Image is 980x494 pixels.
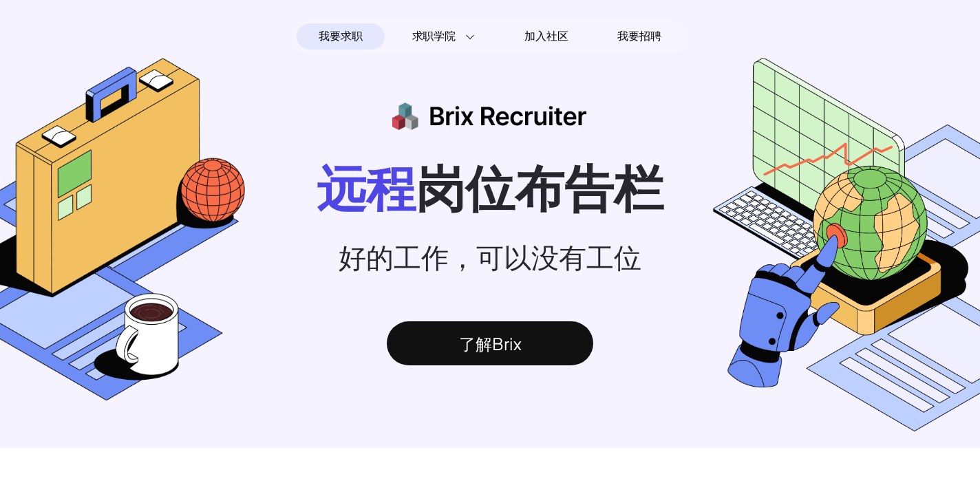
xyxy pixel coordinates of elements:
span: 求职学院 [412,28,456,45]
span: 我要求职 [319,25,362,47]
span: 我要招聘 [617,28,661,45]
span: 加入社区 [524,25,568,47]
div: 了解Brix [387,321,593,365]
span: 远程 [317,158,416,218]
